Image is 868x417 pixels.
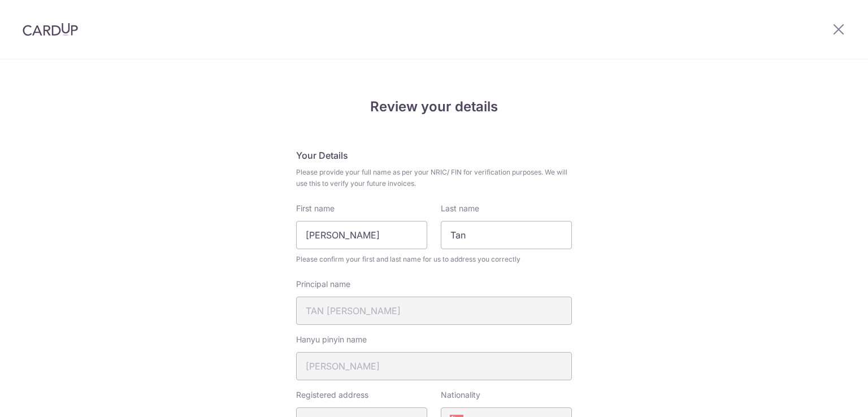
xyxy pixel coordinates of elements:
[441,203,479,214] label: Last name
[296,167,572,189] span: Please provide your full name as per your NRIC/ FIN for verification purposes. We will use this t...
[296,334,367,345] label: Hanyu pinyin name
[296,221,427,249] input: First Name
[296,279,350,290] label: Principal name
[296,203,335,214] label: First name
[296,97,572,117] h4: Review your details
[296,389,368,401] label: Registered address
[23,23,78,36] img: CardUp
[296,254,572,265] span: Please confirm your first and last name for us to address you correctly
[441,221,572,249] input: Last name
[296,149,572,162] h5: Your Details
[441,389,480,401] label: Nationality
